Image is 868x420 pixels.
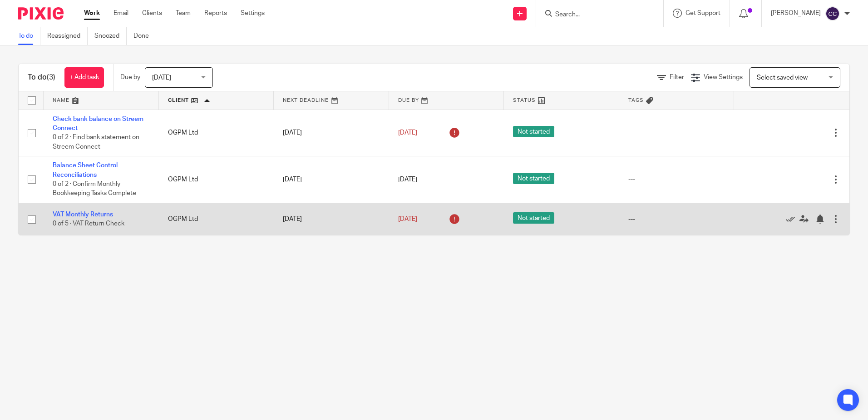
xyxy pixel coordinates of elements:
[825,6,840,21] img: svg%3E
[142,9,162,18] a: Clients
[64,67,104,88] a: + Add task
[53,181,136,197] span: 0 of 2 · Confirm Monthly Bookkeeping Tasks Complete
[398,216,417,222] span: [DATE]
[241,9,265,18] a: Settings
[204,9,227,18] a: Reports
[159,156,274,203] td: OGPM Ltd
[628,98,644,103] span: Tags
[274,110,389,156] td: [DATE]
[159,110,274,156] td: OGPM Ltd
[47,74,55,81] span: (3)
[28,73,55,82] h1: To do
[18,7,64,20] img: Pixie
[47,27,88,45] a: Reassigned
[53,162,118,178] a: Balance Sheet Control Reconciliations
[84,9,100,18] a: Work
[513,173,554,184] span: Not started
[628,215,725,224] div: ---
[274,156,389,203] td: [DATE]
[757,75,808,81] span: Select saved view
[786,215,799,224] a: Mark as done
[18,27,40,45] a: To do
[94,27,127,45] a: Snoozed
[152,75,171,81] span: [DATE]
[670,74,684,80] span: Filter
[53,134,139,150] span: 0 of 2 · Find bank statement on Streem Connect
[513,126,554,137] span: Not started
[120,73,140,82] p: Due by
[176,9,191,18] a: Team
[554,11,636,19] input: Search
[274,203,389,235] td: [DATE]
[398,130,417,136] span: [DATE]
[513,212,554,224] span: Not started
[113,9,128,18] a: Email
[628,128,725,137] div: ---
[133,27,156,45] a: Done
[53,116,143,131] a: Check bank balance on Streem Connect
[686,10,720,16] span: Get Support
[628,175,725,184] div: ---
[771,9,821,18] p: [PERSON_NAME]
[398,176,417,183] span: [DATE]
[704,74,743,80] span: View Settings
[159,203,274,235] td: OGPM Ltd
[53,220,124,227] span: 0 of 5 · VAT Return Check
[53,211,113,218] a: VAT Monthly Returns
